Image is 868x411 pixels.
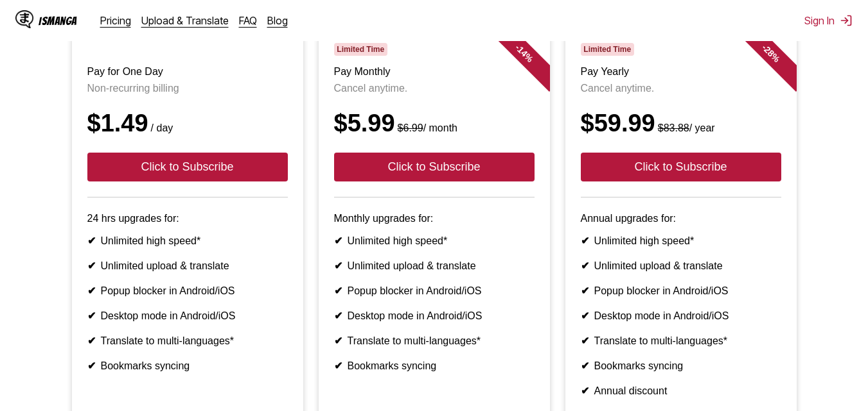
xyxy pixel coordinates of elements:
[334,260,535,272] li: Unlimited upload & translate
[87,310,96,321] b: ✔
[581,310,589,321] b: ✔
[655,122,715,133] small: / year
[87,235,96,246] b: ✔
[485,15,562,92] div: - 14 %
[581,83,781,94] p: Cancel anytime.
[804,14,853,27] button: Sign In
[581,235,589,246] b: ✔
[87,235,288,247] li: Unlimited high speed*
[15,10,100,31] a: IsManga LogoIsManga
[87,360,288,372] li: Bookmarks syncing
[581,110,781,137] div: $59.99
[87,285,96,296] b: ✔
[581,260,589,271] b: ✔
[87,260,288,272] li: Unlimited upload & translate
[15,10,33,28] img: IsManga Logo
[334,213,535,224] p: Monthly upgrades for:
[334,66,535,78] h3: Pay Monthly
[87,110,288,137] div: $1.49
[334,285,535,297] li: Popup blocker in Android/iOS
[87,335,96,346] b: ✔
[581,310,781,322] li: Desktop mode in Android/iOS
[87,213,288,224] p: 24 hrs upgrades for:
[334,153,535,181] button: Click to Subscribe
[87,260,96,271] b: ✔
[334,43,387,56] span: Limited Time
[581,285,589,296] b: ✔
[658,122,689,133] s: $83.88
[87,285,288,297] li: Popup blocker in Android/iOS
[87,310,288,322] li: Desktop mode in Android/iOS
[87,335,288,347] li: Translate to multi-languages*
[334,310,342,321] b: ✔
[581,385,781,397] li: Annual discount
[148,122,173,133] small: / day
[334,83,535,94] p: Cancel anytime.
[398,122,423,133] s: $6.99
[581,43,634,56] span: Limited Time
[239,14,257,27] a: FAQ
[334,110,535,137] div: $5.99
[581,213,781,224] p: Annual upgrades for:
[267,14,288,27] a: Blog
[732,15,809,92] div: - 28 %
[581,335,589,346] b: ✔
[334,260,342,271] b: ✔
[581,260,781,272] li: Unlimited upload & translate
[334,335,535,347] li: Translate to multi-languages*
[334,285,342,296] b: ✔
[334,235,535,247] li: Unlimited high speed*
[581,360,781,372] li: Bookmarks syncing
[581,235,781,247] li: Unlimited high speed*
[87,66,288,78] h3: Pay for One Day
[100,14,131,27] a: Pricing
[581,66,781,78] h3: Pay Yearly
[87,153,288,181] button: Click to Subscribe
[39,15,77,27] div: IsManga
[141,14,229,27] a: Upload & Translate
[581,335,781,347] li: Translate to multi-languages*
[87,360,96,371] b: ✔
[334,360,342,371] b: ✔
[581,385,589,396] b: ✔
[334,235,342,246] b: ✔
[334,310,535,322] li: Desktop mode in Android/iOS
[87,83,288,94] p: Non-recurring billing
[334,360,535,372] li: Bookmarks syncing
[581,360,589,371] b: ✔
[581,153,781,181] button: Click to Subscribe
[581,285,781,297] li: Popup blocker in Android/iOS
[840,14,853,27] img: Sign out
[334,335,342,346] b: ✔
[395,122,457,133] small: / month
